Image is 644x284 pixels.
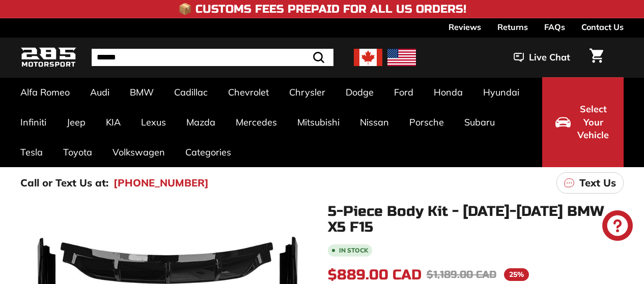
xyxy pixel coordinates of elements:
a: KIA [96,107,131,137]
a: Contact Us [581,18,624,36]
a: Returns [497,18,528,36]
a: Reviews [449,18,481,36]
a: Text Us [556,172,624,194]
span: $889.00 CAD [328,266,422,283]
span: Select Your Vehicle [576,103,610,142]
a: Jeep [57,107,96,137]
p: Text Us [579,175,616,191]
button: Select Your Vehicle [542,77,624,167]
a: Audi [80,77,120,107]
inbox-online-store-chat: Shopify online store chat [599,210,636,243]
a: Alfa Romeo [10,77,80,107]
a: FAQs [544,18,565,36]
span: $1,189.00 CAD [427,268,496,281]
a: Subaru [454,107,505,137]
a: Mercedes [226,107,287,137]
a: Chevrolet [218,77,279,107]
a: Volkswagen [102,137,175,167]
a: Dodge [335,77,384,107]
a: Infiniti [10,107,57,137]
a: Nissan [350,107,399,137]
a: Ford [384,77,424,107]
a: Cadillac [164,77,218,107]
a: Categories [175,137,241,167]
a: Mazda [176,107,226,137]
a: Cart [583,40,609,75]
a: Tesla [10,137,53,167]
a: BMW [120,77,164,107]
span: Live Chat [529,51,570,64]
p: Call or Text Us at: [20,175,108,191]
input: Search [92,49,333,66]
a: Toyota [53,137,102,167]
h4: 📦 Customs Fees Prepaid for All US Orders! [178,3,466,15]
a: Lexus [131,107,176,137]
a: Mitsubishi [287,107,350,137]
span: 25% [504,268,529,281]
b: In stock [339,247,368,254]
a: Hyundai [473,77,529,107]
a: Chrysler [279,77,335,107]
h1: 5-Piece Body Kit - [DATE]-[DATE] BMW X5 F15 [328,204,624,235]
button: Live Chat [500,45,583,70]
img: Logo_285_Motorsport_areodynamics_components [20,46,76,70]
a: Porsche [399,107,454,137]
a: Honda [424,77,473,107]
a: [PHONE_NUMBER] [114,175,209,191]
